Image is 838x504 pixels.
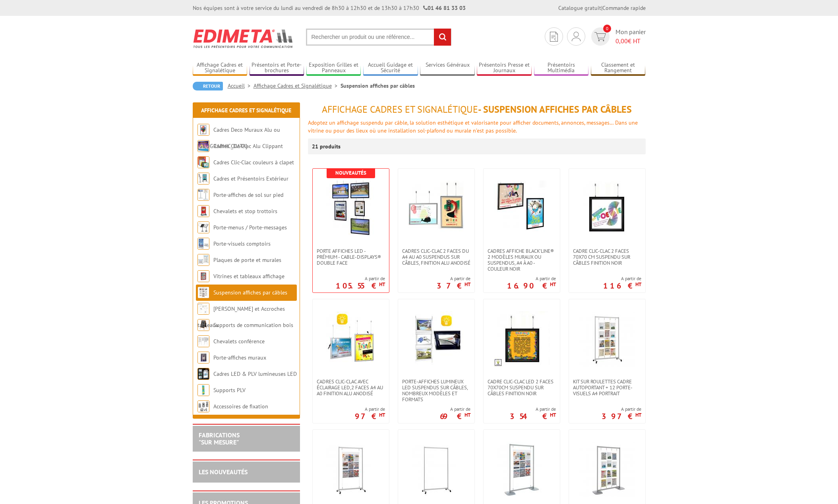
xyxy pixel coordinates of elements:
[591,62,646,75] a: Classement et Rangement
[323,311,379,367] img: Cadres clic-clac avec éclairage LED,2 Faces A4 au A0 finition Alu Anodisé
[193,82,223,90] a: Retour
[197,270,209,282] img: Vitrines et tableaux affichage
[379,281,385,288] sup: HT
[573,379,641,396] span: Kit sur roulettes cadre autoportant + 12 porte-visuels A4 Portrait
[197,287,209,298] img: Suspension affiches par câbles
[213,289,287,296] a: Suspension affiches par câbles
[213,240,271,247] a: Porte-visuels comptoirs
[494,181,550,236] img: Cadres affiche Black’Line® 2 modèles muraux ou suspendus, A4 à A0 - couleur noir
[488,379,556,396] span: Cadre Clic-Clac LED 2 faces 70x70cm suspendu sur câbles finition noir
[363,62,418,75] a: Accueil Guidage et Sécurité
[313,248,389,266] a: Porte Affiches LED - Prémium - Cable-Displays® Double face
[355,406,385,412] span: A partir de
[306,62,361,75] a: Exposition Grilles et Panneaux
[193,24,294,53] img: Edimeta
[507,275,556,282] span: A partir de
[197,126,280,150] a: Cadres Deco Muraux Alu ou [GEOGRAPHIC_DATA]
[603,283,641,288] p: 116 €
[408,311,464,367] img: Porte-affiches lumineux LED suspendus sur câbles, nombreux modèles et formats
[213,142,283,150] a: Cadres Clic-Clac Alu Clippant
[213,387,246,394] a: Supports PLV
[193,62,248,75] a: Affichage Cadres et Signalétique
[197,238,209,250] img: Porte-visuels comptoirs
[402,248,470,266] span: Cadres Clic-Clac 2 faces du A4 au A0 suspendus sur câbles, finition alu anodisé
[213,191,283,198] a: Porte-affiches de sol sur pied
[335,169,366,176] b: Nouveautés
[579,442,635,497] img: Kit sur socles fixes cadre autoportant 12 porte-visuels A4 portrait
[615,37,646,46] span: € HT
[199,431,240,446] a: FABRICATIONS"Sur Mesure"
[213,256,281,264] a: Plaques de porte et murales
[336,275,385,282] span: A partir de
[437,283,470,288] p: 37 €
[213,273,284,280] a: Vitrines et tableaux affichage
[434,29,451,46] input: rechercher
[213,370,297,377] a: Cadres LED & PLV lumineuses LED
[213,403,268,410] a: Accessoires de fixation
[308,104,646,115] h1: - Suspension affiches par câbles
[197,221,209,233] img: Porte-menus / Porte-messages
[213,159,294,166] a: Cadres Clic-Clac couleurs à clapet
[317,248,385,266] span: Porte Affiches LED - Prémium - Cable-Displays® Double face
[306,29,451,46] input: Rechercher un produit ou une référence...
[550,281,556,288] sup: HT
[308,119,638,134] font: Adoptez un affichage suspendu par câble, la solution esthétique et valorisante pour afficher docu...
[550,412,556,418] sup: HT
[341,82,415,90] li: Suspension affiches par câbles
[355,414,385,419] p: 97 €
[569,379,645,396] a: Kit sur roulettes cadre autoportant + 12 porte-visuels A4 Portrait
[313,379,389,396] a: Cadres clic-clac avec éclairage LED,2 Faces A4 au A0 finition Alu Anodisé
[440,414,470,419] p: 69 €
[197,352,209,364] img: Porte-affiches muraux
[197,124,209,136] img: Cadres Deco Muraux Alu ou Bois
[197,173,209,185] img: Cadres et Présentoirs Extérieur
[464,412,470,418] sup: HT
[423,4,466,12] strong: 01 46 81 33 03
[193,4,466,12] div: Nos équipes sont à votre service du lundi au vendredi de 8h30 à 12h30 et de 13h30 à 17h30
[197,303,209,315] img: Cimaises et Accroches tableaux
[323,181,379,236] img: Porte Affiches LED - Prémium - Cable-Displays® Double face
[550,32,558,42] img: devis rapide
[408,442,464,497] img: Cadre autoportant pour systèmes à câbles sur roulettes
[323,442,379,497] img: Kit sur roulettes pour cadre autoportant 9 visuels ( A4) sur câbles
[228,82,254,89] a: Accueil
[477,62,532,75] a: Présentoirs Presse et Journaux
[464,281,470,288] sup: HT
[494,442,550,497] img: Kit sur socles fixes Cadre autoportant + 9 visuels (A4)
[197,254,209,266] img: Plaques de porte et murales
[602,4,646,12] a: Commande rapide
[484,379,560,396] a: Cadre Clic-Clac LED 2 faces 70x70cm suspendu sur câbles finition noir
[398,248,474,266] a: Cadres Clic-Clac 2 faces du A4 au A0 suspendus sur câbles, finition alu anodisé
[408,181,464,236] img: Cadres Clic-Clac 2 faces du A4 au A0 suspendus sur câbles, finition alu anodisé
[402,379,470,402] span: Porte-affiches lumineux LED suspendus sur câbles, nombreux modèles et formats
[573,248,641,266] span: Cadre Clic-Clac 2 faces 70x70 cm suspendu sur câbles finition noir
[398,379,474,402] a: Porte-affiches lumineux LED suspendus sur câbles, nombreux modèles et formats
[197,189,209,201] img: Porte-affiches de sol sur pied
[197,335,209,347] img: Chevalets conférence
[507,283,556,288] p: 16.90 €
[254,82,341,89] a: Affichage Cadres et Signalétique
[615,27,646,46] span: Mon panier
[589,27,646,46] a: devis rapide 0 Mon panier 0,00€ HT
[197,305,285,329] a: [PERSON_NAME] et Accroches tableaux
[534,62,589,75] a: Présentoirs Multimédia
[572,32,581,41] img: devis rapide
[494,311,550,367] img: Cadre Clic-Clac LED 2 faces 70x70cm suspendu sur câbles finition noir
[569,248,645,266] a: Cadre Clic-Clac 2 faces 70x70 cm suspendu sur câbles finition noir
[510,414,556,419] p: 354 €
[213,175,288,182] a: Cadres et Présentoirs Extérieur
[197,400,209,412] img: Accessoires de fixation
[602,414,641,419] p: 397 €
[579,311,635,367] img: Kit sur roulettes cadre autoportant + 12 porte-visuels A4 Portrait
[635,412,641,418] sup: HT
[336,283,385,288] p: 105.55 €
[213,321,293,329] a: Supports de communication bois
[197,384,209,396] img: Supports PLV
[312,139,342,154] p: 21 produits
[615,37,628,45] span: 0,00
[213,208,277,215] a: Chevalets et stop trottoirs
[213,354,266,361] a: Porte-affiches muraux
[197,156,209,168] img: Cadres Clic-Clac couleurs à clapet
[201,107,291,114] a: Affichage Cadres et Signalétique
[197,368,209,380] img: Cadres LED & PLV lumineuses LED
